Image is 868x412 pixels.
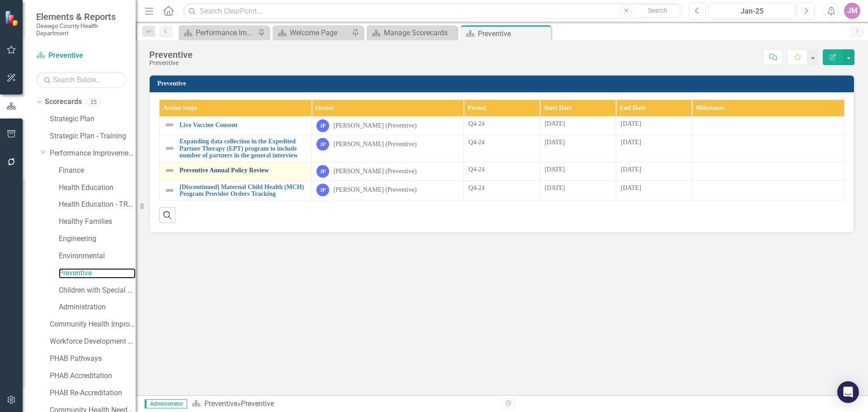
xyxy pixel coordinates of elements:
td: Double-Click to Edit [616,117,692,135]
td: Double-Click to Edit Right Click for Context Menu [160,117,312,135]
button: JM [844,3,860,19]
div: Preventive [149,50,193,60]
div: Preventive [241,399,274,408]
div: Q4-24 [468,184,535,193]
td: Double-Click to Edit [311,180,464,200]
a: Preventive [59,268,136,279]
div: » [192,399,495,409]
a: Community Health Improvement Plan [50,319,136,330]
td: Double-Click to Edit [540,180,616,200]
td: Double-Click to Edit Right Click for Context Menu [160,162,312,180]
td: Double-Click to Edit Right Click for Context Menu [160,180,312,200]
div: Manage Scorecards [384,27,455,38]
span: [DATE] [621,185,641,191]
img: Not Defined [164,119,175,130]
a: Strategic Plan - Training [50,131,136,142]
span: [DATE] [621,120,641,127]
span: [DATE] [545,185,565,191]
div: Preventive [149,60,193,66]
span: [DATE] [621,166,641,173]
div: Preventive [478,28,549,39]
span: [DATE] [621,139,641,146]
a: Manage Scorecards [369,27,455,38]
div: Q4-24 [468,138,535,147]
a: Scorecards [45,97,82,107]
a: Health Education - TRAINING [59,199,136,210]
div: Q4-24 [468,119,535,128]
td: Double-Click to Edit [311,162,464,180]
div: [PERSON_NAME] (Preventive) [334,167,417,176]
a: Welcome Page [275,27,349,38]
div: Welcome Page [290,27,349,38]
img: Not Defined [164,185,175,196]
div: JP [316,184,329,196]
td: Double-Click to Edit [540,117,616,135]
a: Preventive [204,399,237,408]
span: [DATE] [545,139,565,146]
a: Workforce Development Plan [50,336,136,347]
div: [PERSON_NAME] (Preventive) [334,121,417,130]
div: Open Intercom Messenger [837,381,859,403]
div: [PERSON_NAME] (Preventive) [334,140,417,149]
h3: Preventive [157,80,849,87]
img: Not Defined [164,143,175,154]
div: Q4-24 [468,165,535,174]
div: 25 [86,98,101,106]
span: Search [648,7,667,14]
a: Environmental [59,251,136,261]
small: Oswego County Health Department [36,22,127,37]
a: [Discontinued] Maternal Child Health (MCH) Program Provider Orders Tracking [179,184,307,198]
span: [DATE] [545,166,565,173]
a: PHAB Re-Accreditation [50,388,136,398]
td: Double-Click to Edit [311,135,464,162]
span: Administrator [145,399,187,408]
a: Performance Improvement Plans [181,27,255,38]
div: Jan-25 [712,6,792,17]
a: Strategic Plan [50,114,136,124]
span: Elements & Reports [36,11,127,22]
td: Double-Click to Edit [616,162,692,180]
a: Expanding data collection in the Expedited Partner Therapy (EPT) program to include number of par... [179,138,307,159]
div: Performance Improvement Plans [196,27,255,38]
a: Preventive [36,51,127,61]
td: Double-Click to Edit [540,135,616,162]
a: Administration [59,302,136,313]
a: Live Vaccine Consent [179,122,307,128]
a: Health Education [59,183,136,193]
button: Search [635,5,680,17]
div: JP [316,119,329,132]
div: JP [316,138,329,151]
td: Double-Click to Edit [540,162,616,180]
img: Not Defined [164,165,175,176]
div: JP [316,165,329,178]
img: ClearPoint Strategy [5,10,20,26]
a: Preventive Annual Policy Review [179,167,307,174]
div: [PERSON_NAME] (Preventive) [334,185,417,194]
input: Search ClearPoint... [183,3,682,19]
td: Double-Click to Edit [616,135,692,162]
a: Children with Special Needs [59,285,136,296]
a: Performance Improvement Plans [50,148,136,159]
td: Double-Click to Edit [616,180,692,200]
td: Double-Click to Edit [311,117,464,135]
td: Double-Click to Edit Right Click for Context Menu [160,135,312,162]
a: Finance [59,166,136,176]
input: Search Below... [36,72,127,88]
span: [DATE] [545,120,565,127]
a: Engineering [59,234,136,244]
button: Jan-25 [708,3,795,19]
a: Healthy Families [59,217,136,227]
a: PHAB Pathways [50,354,136,364]
a: PHAB Accreditation [50,371,136,381]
